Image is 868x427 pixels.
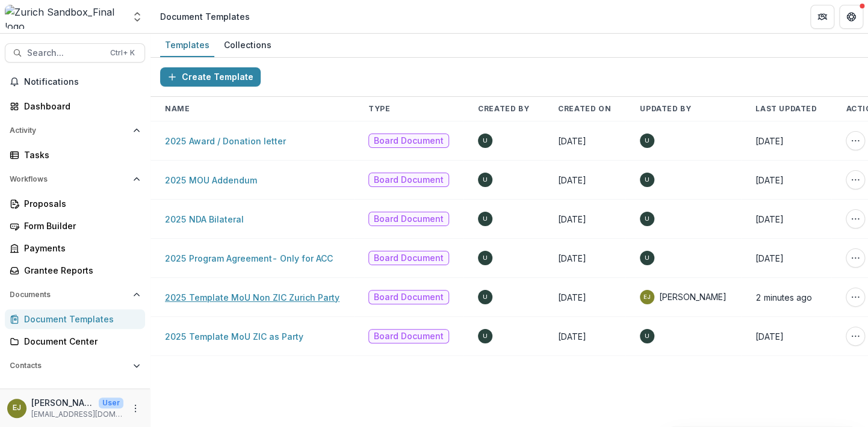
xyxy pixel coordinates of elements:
span: [DATE] [755,253,784,263]
a: 2025 Program Agreement- Only for ACC [165,253,333,263]
div: Proposals [24,197,135,210]
button: More Action [846,287,865,307]
span: [DATE] [558,214,586,224]
div: Emelie Jutblad [13,404,21,412]
div: Document Center [24,335,135,348]
div: Form Builder [24,220,135,232]
div: Unknown [645,333,649,339]
span: [DATE] [558,175,586,185]
a: Payments [5,238,145,258]
div: Unknown [483,177,488,183]
span: Board Document [374,136,444,146]
th: Last Updated [741,97,831,121]
a: 2025 Template MoU ZIC as Party [165,331,303,342]
span: Board Document [374,214,444,224]
button: Open entity switcher [129,5,146,29]
th: Type [354,97,463,121]
div: Templates [160,36,214,54]
span: [DATE] [558,292,586,303]
a: 2025 Award / Donation letter [165,136,286,146]
div: Emelie Jutblad [643,294,651,300]
p: User [99,398,123,408]
button: Open Workflows [5,170,145,189]
a: Tasks [5,145,145,165]
button: More Action [846,248,865,268]
span: [DATE] [755,175,784,185]
span: Contacts [10,361,128,370]
div: Grantee Reports [24,264,135,277]
div: Unknown [483,333,488,339]
span: Documents [10,290,128,299]
button: More Action [846,131,865,150]
span: [DATE] [558,136,586,146]
span: [DATE] [755,214,784,224]
p: [EMAIL_ADDRESS][DOMAIN_NAME] [31,409,123,420]
div: Ctrl + K [108,46,137,60]
span: Board Document [374,331,444,342]
a: Proposals [5,194,145,213]
button: Search... [5,43,145,63]
div: Unknown [645,255,649,261]
a: Document Center [5,331,145,351]
button: More [128,401,143,416]
a: Form Builder [5,216,145,236]
div: Unknown [483,255,488,261]
div: Collections [219,36,276,54]
a: Collections [219,34,276,57]
span: Board Document [374,253,444,263]
div: Payments [24,242,135,254]
th: Updated By [625,97,741,121]
a: Templates [160,34,214,57]
span: [DATE] [558,253,586,263]
span: [DATE] [755,331,784,342]
div: Unknown [483,294,488,300]
th: Created By [463,97,544,121]
nav: breadcrumb [155,8,255,25]
th: Created On [544,97,625,121]
span: Activity [10,126,128,135]
th: Name [150,97,354,121]
div: Dashboard [24,100,135,112]
div: Unknown [645,138,649,144]
div: Unknown [483,138,488,144]
span: Board Document [374,292,444,303]
button: Open Activity [5,121,145,140]
div: Unknown [645,216,649,222]
button: Partners [810,5,834,29]
span: Notifications [24,77,140,87]
button: Create Template [160,67,261,87]
a: Document Templates [5,309,145,329]
button: Open Documents [5,285,145,304]
div: Unknown [645,177,649,183]
a: 2025 MOU Addendum [165,175,257,185]
button: Notifications [5,72,145,91]
div: Tasks [24,149,135,161]
button: More Action [846,209,865,229]
div: Unknown [483,216,488,222]
button: Open Data & Reporting [5,385,145,404]
span: 2 minutes ago [755,292,812,303]
button: More Action [846,327,865,346]
img: Zurich Sandbox_Final logo [5,5,124,29]
div: Document Templates [160,10,250,23]
button: Open Contacts [5,356,145,375]
span: Search... [27,48,103,58]
a: 2025 Template MoU Non ZIC Zurich Party [165,292,339,303]
span: [DATE] [755,136,784,146]
button: Get Help [839,5,863,29]
p: [PERSON_NAME] [31,396,94,409]
span: [PERSON_NAME] [659,291,727,303]
a: Dashboard [5,96,145,116]
span: Workflows [10,175,128,183]
span: [DATE] [558,331,586,342]
a: Grantee Reports [5,260,145,280]
a: 2025 NDA Bilateral [165,214,244,224]
div: Document Templates [24,313,135,325]
button: More Action [846,170,865,189]
span: Board Document [374,175,444,185]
